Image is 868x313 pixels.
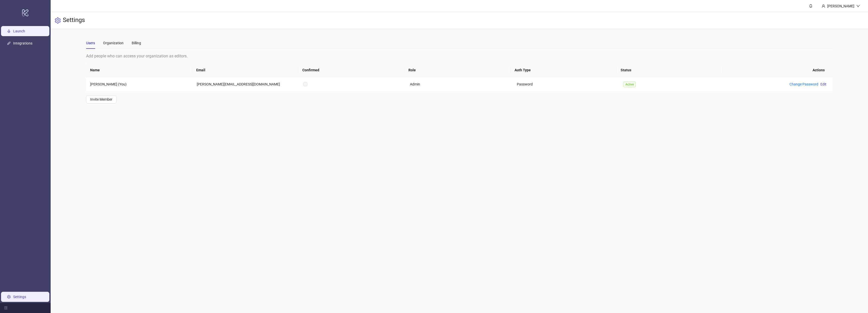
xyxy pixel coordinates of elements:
span: setting [55,17,61,24]
th: Role [404,63,510,77]
span: menu-fold [4,306,8,310]
th: Name [86,63,192,77]
button: Edit [818,81,828,87]
div: Organization [103,40,124,46]
th: Actions [723,63,829,77]
div: Users [86,40,95,46]
span: user [822,4,825,8]
button: Invite Member [86,95,116,103]
h3: Settings [63,16,85,25]
span: bell [809,4,813,8]
th: Confirmed [298,63,404,77]
div: Billing [132,40,141,46]
a: Change Password [790,82,818,86]
div: [PERSON_NAME] [825,3,856,9]
span: Active [623,82,636,87]
td: Admin [406,77,512,91]
td: [PERSON_NAME][EMAIL_ADDRESS][DOMAIN_NAME] [193,77,299,91]
a: Launch [13,29,25,33]
div: Add people who can access your organization as editors. [86,53,833,59]
span: Invite Member [90,97,112,101]
td: Password [513,77,619,91]
th: Status [617,63,723,77]
th: Auth Type [510,63,617,77]
span: down [856,4,860,8]
td: [PERSON_NAME] (You) [86,77,193,91]
span: Edit [820,82,826,86]
th: Email [192,63,298,77]
a: Settings [13,295,26,299]
a: Integrations [13,41,32,45]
